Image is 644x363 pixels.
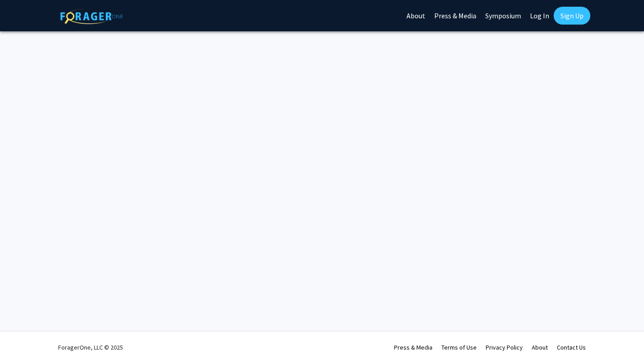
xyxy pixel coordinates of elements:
a: About [532,343,548,351]
a: Contact Us [557,343,586,351]
a: Press & Media [394,343,432,351]
img: ForagerOne Logo [60,8,123,24]
a: Sign Up [554,7,590,25]
div: ForagerOne, LLC © 2025 [58,332,123,363]
a: Terms of Use [441,343,477,351]
a: Privacy Policy [486,343,523,351]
